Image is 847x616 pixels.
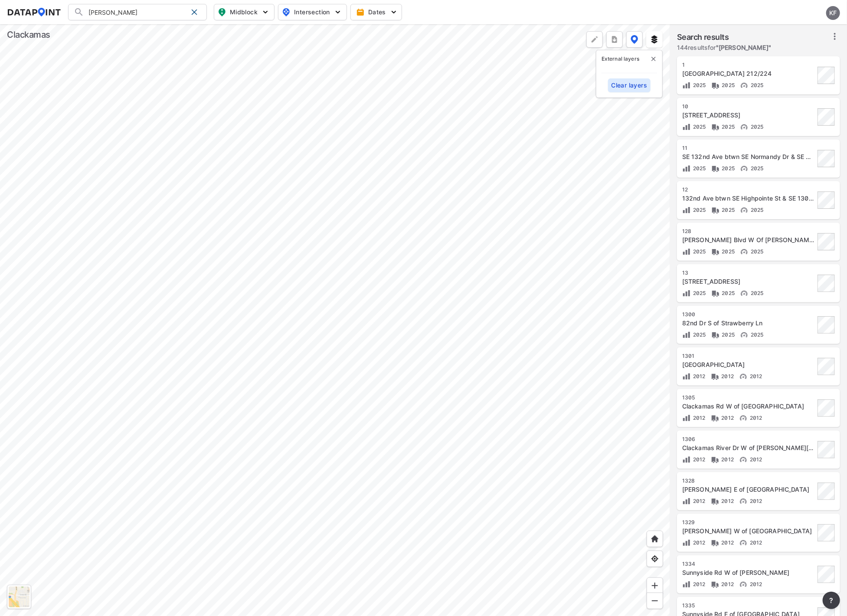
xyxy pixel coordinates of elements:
img: Volume count [682,331,691,339]
img: Vehicle class [711,372,719,381]
button: delete [650,55,657,62]
img: 5YPKRKmlfpI5mqlR8AD95paCi+0kK1fRFDJSaMmawlwaeJcJwk9O2fotCW5ve9gAAAAASUVORK5CYII= [389,8,398,16]
span: 2025 [691,290,706,296]
img: Volume count [682,455,691,464]
span: 2012 [719,498,734,504]
div: 128 [682,228,815,235]
div: 1334 [682,561,815,567]
span: 2025 [691,82,706,88]
span: 2025 [691,207,706,213]
span: 2025 [720,165,735,172]
div: 132nd Ave btwn SE Highpointe St & SE 130th/SE Megan Way [682,194,815,203]
span: 2025 [691,248,706,255]
img: Vehicle speed [740,289,749,298]
div: Zoom out [647,593,663,609]
button: Midblock [214,4,275,20]
img: Vehicle speed [739,580,748,589]
span: Dates [358,8,396,16]
span: 2012 [719,373,734,379]
button: Intersection [278,4,347,20]
span: 2025 [720,248,735,255]
div: 13 [682,269,815,276]
button: more [823,592,840,609]
div: 1300 [682,311,815,318]
img: calendar-gold.39a51dde.svg [356,8,365,16]
div: Clackamas River Dr W of Beebe Island [682,444,815,452]
div: 82nd Dr S of Strawberry Ln [682,319,815,327]
div: 12 [682,186,815,193]
span: 2012 [748,539,762,546]
span: 2025 [749,165,764,172]
img: Vehicle class [711,414,719,422]
span: 2012 [719,539,734,546]
img: Vehicle class [711,538,719,547]
img: dataPointLogo.9353c09d.svg [7,8,61,16]
img: Volume count [682,123,691,131]
span: 2012 [691,498,706,504]
img: Volume count [682,372,691,381]
img: Vehicle speed [740,331,749,339]
span: " [PERSON_NAME] " [716,44,771,51]
span: Clear layers [612,81,648,90]
button: External layers [646,31,663,48]
img: Vehicle class [711,123,720,131]
span: 2012 [748,373,762,379]
div: 132nd Ave S Of Sunnyside [682,111,815,120]
img: Vehicle speed [739,497,748,506]
span: 2012 [719,581,734,587]
div: 1306 [682,436,815,443]
span: 2025 [749,331,764,338]
span: 2025 [720,123,735,130]
img: +Dz8AAAAASUVORK5CYII= [590,35,599,44]
span: ? [828,595,835,606]
div: Toggle basemap [7,585,31,609]
img: xqJnZQTG2JQi0x5lvmkeSNbbgIiQD62bqHG8IfrOzanD0FsRdYrij6fAAAAAElFTkSuQmCC [610,35,619,44]
span: 2012 [719,456,734,463]
div: Jennifer St E of 106th Ave [682,485,815,494]
div: Jennifer St W of 106th Ave [682,527,815,535]
span: 2025 [749,123,764,130]
span: Midblock [218,7,269,17]
div: 1328 [682,477,815,484]
div: 10 [682,103,815,110]
span: 2025 [691,123,706,130]
img: Vehicle class [711,81,720,90]
img: Volume count [682,81,691,90]
div: Home [647,531,663,547]
img: Vehicle class [711,580,719,589]
img: +XpAUvaXAN7GudzAAAAAElFTkSuQmCC [651,535,659,543]
img: ZvzfEJKXnyWIrJytrsY285QMwk63cM6Drc+sIAAAAASUVORK5CYII= [651,581,659,590]
img: Volume count [682,580,691,589]
img: Volume count [682,247,691,256]
img: zeq5HYn9AnE9l6UmnFLPAAAAAElFTkSuQmCC [651,554,659,563]
img: Vehicle class [711,289,720,298]
img: Vehicle speed [740,206,749,214]
img: Vehicle speed [739,455,748,464]
span: 2012 [748,456,762,463]
div: 1305 [682,394,815,401]
img: map_pin_int.54838e6b.svg [281,7,291,17]
img: map_pin_mid.602f9df1.svg [217,7,227,17]
div: 1329 [682,519,815,526]
img: Vehicle class [711,331,720,339]
img: Vehicle class [711,497,719,506]
div: SE 132nd Ave btwn SE Normandy Dr & SE Almond Ct [682,152,815,161]
span: 2012 [691,539,706,546]
button: Dates [350,4,402,20]
label: 144 results for [677,43,771,52]
img: Vehicle class [711,164,720,173]
span: 2012 [748,581,762,587]
span: Intersection [282,7,341,17]
img: data-point-layers.37681fc9.svg [631,35,638,44]
span: 2012 [748,498,762,504]
span: 2025 [691,331,706,338]
div: Clackamas [7,29,50,41]
img: Volume count [682,538,691,547]
span: 2025 [749,82,764,88]
div: 1 [682,62,815,68]
span: 2012 [691,415,706,421]
div: Clear search [187,5,201,19]
span: 2025 [720,290,735,296]
img: Vehicle speed [740,247,749,256]
span: 2025 [749,207,764,213]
